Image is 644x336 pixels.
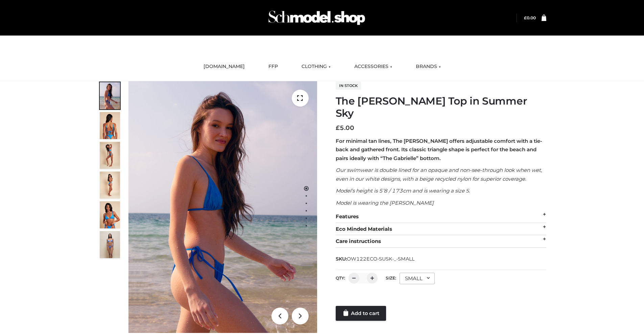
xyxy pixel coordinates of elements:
[100,142,120,169] img: 4.Alex-top_CN-1-1-2.jpg
[386,275,396,281] label: Size:
[336,187,470,194] em: Model’s height is 5’8 / 173cm and is wearing a size S.
[411,59,446,74] a: BRANDS
[198,59,250,74] a: [DOMAIN_NAME]
[336,306,386,321] a: Add to cart
[100,231,120,258] img: SSVC.jpg
[336,235,546,248] div: Care instructions
[336,255,415,263] span: SKU:
[100,112,120,139] img: 5.Alex-top_CN-1-1_1-1.jpg
[336,138,542,161] strong: For minimal tan lines, The [PERSON_NAME] offers adjustable comfort with a tie-back and gathered f...
[336,200,434,206] em: Model is wearing the [PERSON_NAME]
[336,167,542,182] em: Our swimwear is double lined for an opaque and non-see-through look when wet, even in our white d...
[296,59,336,74] a: CLOTHING
[336,124,340,132] span: £
[336,82,361,90] span: In stock
[336,223,546,236] div: Eco Minded Materials
[524,15,536,20] a: £0.00
[263,59,283,74] a: FFP
[336,124,354,132] bdi: 5.00
[349,59,397,74] a: ACCESSORIES
[524,15,527,20] span: £
[336,95,546,119] h1: The [PERSON_NAME] Top in Summer Sky
[336,210,546,223] div: Features
[100,82,120,109] img: 1.Alex-top_SS-1_4464b1e7-c2c9-4e4b-a62c-58381cd673c0-1.jpg
[347,256,414,262] span: OW122ECO-SUSK-_-SMALL
[128,81,317,333] img: 1.Alex-top_SS-1_4464b1e7-c2c9-4e4b-a62c-58381cd673c0 (1)
[336,275,345,281] label: QTY:
[400,273,435,284] div: SMALL
[524,15,536,20] bdi: 0.00
[100,201,120,228] img: 2.Alex-top_CN-1-1-2.jpg
[266,4,367,31] img: Schmodel Admin 964
[100,172,120,199] img: 3.Alex-top_CN-1-1-2.jpg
